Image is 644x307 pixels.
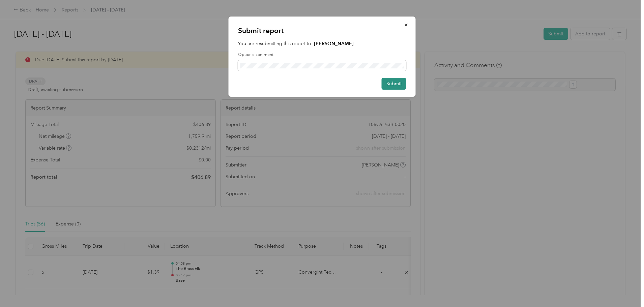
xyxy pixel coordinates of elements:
p: You are resubmitting this report to: [238,40,406,47]
label: Optional comment [238,52,406,58]
button: Submit [382,78,406,90]
iframe: Everlance-gr Chat Button Frame [606,269,644,307]
p: Submit report [238,26,406,35]
strong: [PERSON_NAME] [314,41,354,47]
